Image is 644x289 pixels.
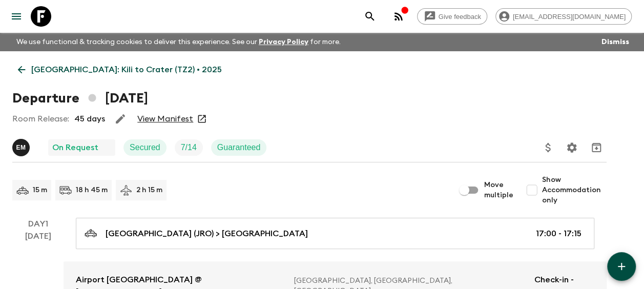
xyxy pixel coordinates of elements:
[538,137,558,158] button: Update Price, Early Bird Discount and Costs
[175,139,203,156] div: Trip Fill
[136,185,162,195] p: 2 h 15 m
[12,88,148,109] h1: Departure [DATE]
[495,8,632,25] div: [EMAIL_ADDRESS][DOMAIN_NAME]
[76,218,594,249] a: [GEOGRAPHIC_DATA] (JRO) > [GEOGRAPHIC_DATA]17:00 - 17:15
[123,139,167,156] div: Secured
[130,141,160,154] p: Secured
[217,141,261,154] p: Guaranteed
[599,35,632,49] button: Dismiss
[76,185,108,195] p: 18 h 45 m
[106,228,308,240] p: [GEOGRAPHIC_DATA] (JRO) > [GEOGRAPHIC_DATA]
[181,141,197,154] p: 7 / 14
[542,175,607,205] span: Show Accommodation only
[360,6,380,27] button: search adventures
[417,8,487,25] a: Give feedback
[33,185,47,195] p: 15 m
[536,228,581,240] p: 17:00 - 17:15
[562,137,582,158] button: Settings
[52,141,98,154] p: On Request
[31,64,222,76] p: [GEOGRAPHIC_DATA]: Kili to Crater (TZ2) • 2025
[586,137,607,158] button: Archive (Completed, Cancelled or Unsynced Departures only)
[484,180,513,200] span: Move multiple
[507,13,631,20] span: [EMAIL_ADDRESS][DOMAIN_NAME]
[12,218,64,230] p: Day 1
[12,142,32,150] span: Emanuel Munisi
[259,38,308,46] a: Privacy Policy
[433,13,487,20] span: Give feedback
[16,143,26,152] p: E M
[137,114,193,124] a: View Manifest
[12,59,227,80] a: [GEOGRAPHIC_DATA]: Kili to Crater (TZ2) • 2025
[12,113,69,125] p: Room Release:
[74,113,105,125] p: 45 days
[12,139,32,156] button: EM
[12,33,345,51] p: We use functional & tracking cookies to deliver this experience. See our for more.
[6,6,27,27] button: menu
